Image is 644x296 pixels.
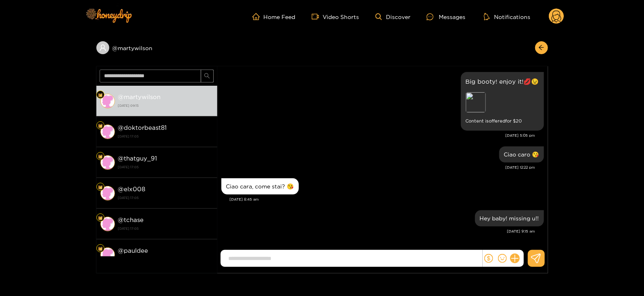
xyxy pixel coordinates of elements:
small: Content is offered for $ 20 [466,116,539,126]
span: dollar [484,254,493,263]
div: [DATE] 5:05 pm [221,133,536,138]
span: user [99,44,106,51]
strong: [DATE] 17:05 [118,256,213,263]
img: conversation [100,186,115,201]
div: [DATE] 9:15 am [221,228,536,234]
img: Fan Level [98,93,103,97]
div: Hey baby! missing u!! [480,215,539,222]
img: Fan Level [98,154,103,159]
div: @martywilson [96,41,217,54]
img: conversation [100,125,115,139]
span: video-camera [312,13,323,20]
button: dollar [483,252,495,264]
div: Sep. 22, 9:15 am [475,210,544,226]
div: [DATE] 12:22 pm [221,165,536,170]
div: Ciao cara, come stai? 😘 [226,183,294,190]
p: Big booty! enjoy it!💋😉 [466,77,539,86]
img: conversation [100,94,115,108]
button: arrow-left [535,41,548,54]
div: Sep. 21, 12:22 pm [499,146,544,163]
img: Fan Level [98,246,103,251]
a: Home Feed [252,13,296,20]
div: [DATE] 8:45 am [230,197,544,202]
span: home [252,13,264,20]
div: Sep. 18, 5:05 pm [461,72,544,131]
strong: @ doktorbeast81 [118,124,167,131]
a: Discover [375,13,411,20]
span: smile [498,254,507,263]
strong: @ elx008 [118,186,146,192]
img: conversation [100,155,115,170]
div: Sep. 22, 8:45 am [221,178,299,195]
strong: @ thatguy_91 [118,155,157,162]
img: Fan Level [98,185,103,190]
span: search [204,73,210,80]
strong: @ tchase [118,216,144,223]
button: search [201,70,214,82]
strong: @ martywilson [118,93,161,100]
strong: [DATE] 17:05 [118,194,213,201]
img: Fan Level [98,123,103,128]
div: Ciao caro 😘 [504,151,539,158]
img: conversation [100,217,115,231]
strong: [DATE] 09:15 [118,102,213,109]
div: Messages [427,12,465,21]
strong: [DATE] 17:05 [118,225,213,232]
button: Notifications [481,13,533,21]
img: Fan Level [98,216,103,220]
span: arrow-left [538,44,544,51]
a: Video Shorts [312,13,359,20]
strong: @ pauldee [118,247,148,254]
strong: [DATE] 17:05 [118,133,213,140]
img: conversation [100,247,115,262]
strong: [DATE] 17:05 [118,163,213,171]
